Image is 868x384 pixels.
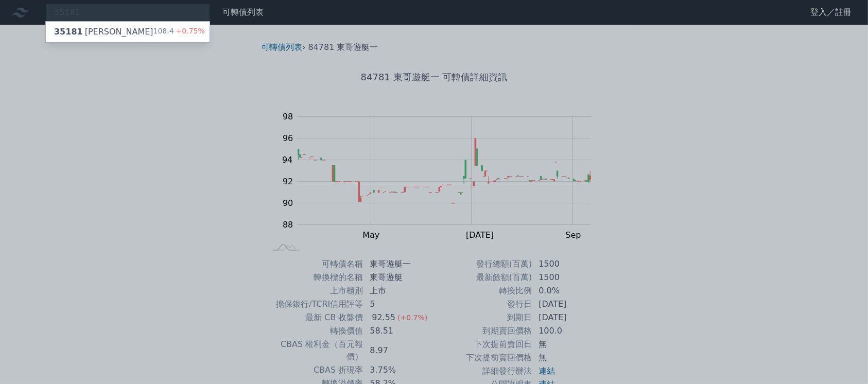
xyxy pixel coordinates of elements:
[174,27,205,35] span: +0.75%
[46,22,210,42] a: 35181[PERSON_NAME] 108.4+0.75%
[54,27,83,37] span: 35181
[817,335,868,384] iframe: Chat Widget
[54,26,153,38] div: [PERSON_NAME]
[817,335,868,384] div: 聊天小工具
[153,26,205,38] div: 108.4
